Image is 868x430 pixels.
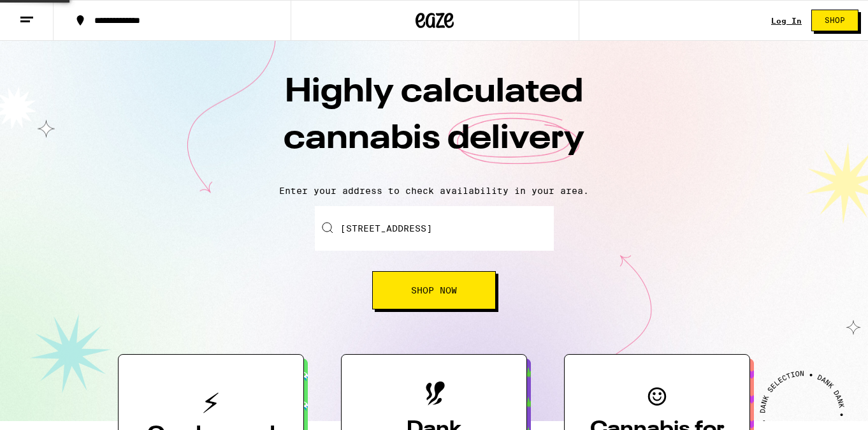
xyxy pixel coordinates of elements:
p: Enter your address to check availability in your area. [13,186,855,196]
input: Enter your delivery address [315,206,554,251]
a: Log In [771,17,802,25]
a: Shop [802,10,868,31]
span: Shop [825,17,845,24]
span: Hi. Need any help? [8,9,92,19]
button: Shop Now [372,271,496,309]
h1: Highly calculated cannabis delivery [211,70,657,175]
span: Shop Now [411,286,457,295]
button: Shop [811,10,858,31]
